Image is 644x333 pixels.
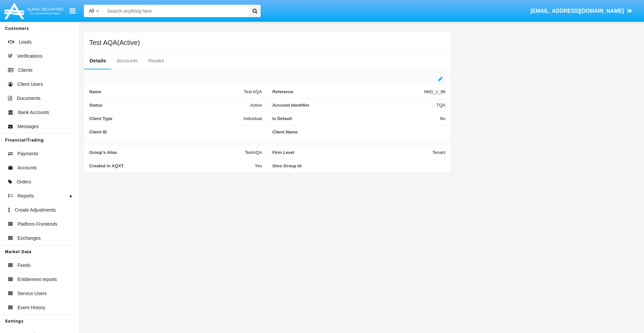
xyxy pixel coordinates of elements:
span: TQA [436,103,445,108]
span: Platform Frontends [17,221,57,228]
span: TestAQA [245,150,262,155]
span: Feeds [17,262,31,269]
span: Individual [244,116,262,121]
span: Service Users [17,290,47,297]
span: Client ID [89,129,262,134]
span: Orders [17,178,31,185]
a: [EMAIL_ADDRESS][DOMAIN_NAME] [527,2,636,20]
span: [EMAIL_ADDRESS][DOMAIN_NAME] [530,8,624,14]
span: Group's Alias [89,150,245,155]
span: Clients [18,67,33,74]
img: Logo image [3,1,64,21]
span: Event History [17,304,45,311]
span: Entitlement reports [17,276,57,283]
span: No [440,116,445,121]
span: Firm Level [272,150,432,155]
span: Exchanges [17,235,41,242]
span: Client Name [272,129,445,134]
h5: Test AQA(Active) [89,40,140,45]
span: Yes [255,163,262,168]
span: Documents [17,95,41,102]
span: Messages [17,123,39,130]
span: Create Adjustments [15,207,56,214]
span: Leads [19,39,32,46]
span: Reference [272,89,424,94]
a: Routes [143,53,170,69]
span: Payments [17,150,38,157]
span: Account Identifier [272,103,436,108]
span: Client Type [89,116,244,121]
input: Search [104,5,247,17]
span: NM1_1_96 [424,89,445,94]
span: All [89,8,94,13]
a: Accounts [111,53,143,69]
span: Created in AQXT [89,163,255,168]
span: Test AQA [244,89,262,94]
a: All [84,7,104,14]
span: Accounts [17,164,37,171]
span: Bank Accounts [18,109,49,116]
span: Reports [17,192,34,200]
span: Oms Group Id [272,163,445,168]
span: Verifications [17,53,42,60]
span: Status [89,103,250,108]
a: Details [84,53,111,69]
span: Tenant [432,150,445,155]
span: Is Default [272,116,440,121]
span: Active [250,103,262,108]
span: Name [89,89,244,94]
span: Client Users [17,81,43,88]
